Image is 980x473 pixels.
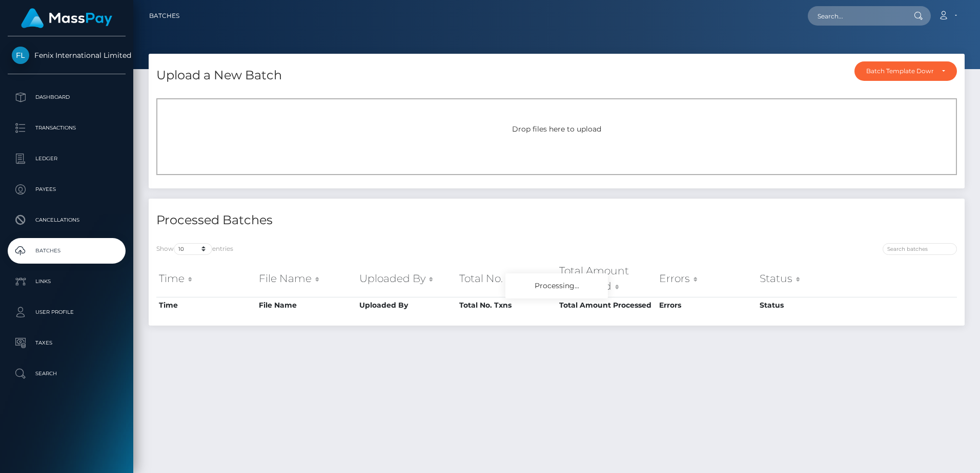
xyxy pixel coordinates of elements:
input: Search... [808,6,904,26]
a: Links [8,269,126,294]
th: Time [156,297,256,313]
th: Total No. Txns [457,297,557,313]
p: Transactions [12,120,121,136]
p: Taxes [12,335,121,351]
a: Batches [149,5,179,27]
p: Cancellations [12,212,121,228]
th: Status [757,261,857,297]
p: Search [12,366,121,381]
a: Payees [8,177,126,202]
a: Batches [8,238,126,264]
p: Links [12,274,121,289]
p: Dashboard [12,90,121,105]
div: Processing... [505,273,608,298]
img: MassPay Logo [21,8,112,28]
p: Ledger [12,151,121,166]
th: Time [156,261,256,297]
a: Transactions [8,115,126,141]
p: Batches [12,243,121,259]
a: Ledger [8,146,126,171]
p: User Profile [12,305,121,320]
a: User Profile [8,299,126,325]
th: Errors [657,297,757,313]
input: Search batches [883,243,957,255]
th: Uploaded By [357,297,457,313]
select: Showentries [174,243,212,255]
th: File Name [256,297,356,313]
img: Fenix International Limited [12,47,29,64]
th: Total No. Txns [457,261,557,297]
a: Dashboard [8,84,126,110]
div: Batch Template Download [866,67,933,75]
p: Payees [12,182,121,197]
a: Cancellations [8,207,126,233]
h4: Upload a New Batch [156,67,282,84]
a: Search [8,361,126,386]
button: Batch Template Download [854,61,957,81]
th: Total Amount Processed [557,261,657,297]
h4: Processed Batches [156,211,549,229]
span: Drop files here to upload [512,124,601,134]
span: Fenix International Limited [8,51,126,60]
th: Total Amount Processed [557,297,657,313]
th: File Name [256,261,356,297]
label: Show entries [156,243,233,255]
th: Status [757,297,857,313]
th: Uploaded By [357,261,457,297]
th: Errors [657,261,757,297]
a: Taxes [8,330,126,356]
